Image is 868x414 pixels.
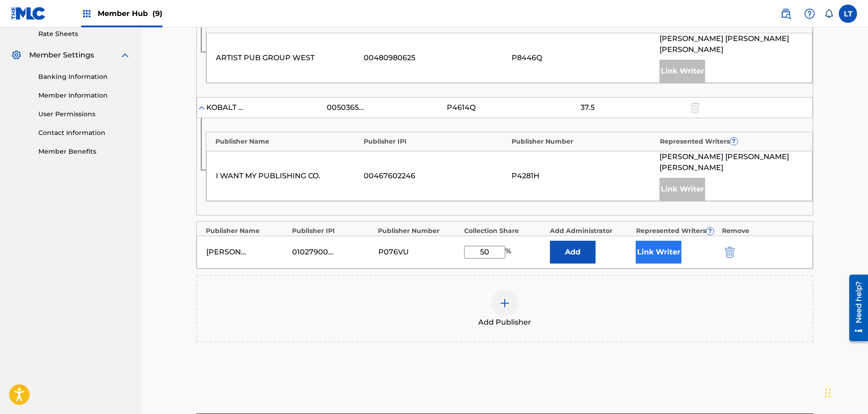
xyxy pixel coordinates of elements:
[364,171,507,181] div: 00467602246
[512,137,655,146] div: Publisher Number
[38,72,131,82] a: Banking Information
[706,228,714,235] span: ?
[11,7,46,20] img: MLC Logo
[824,9,833,18] div: Notifications
[215,137,359,146] div: Publisher Name
[505,246,513,259] span: %
[842,270,868,346] iframe: Resource Center
[659,33,803,55] span: [PERSON_NAME] [PERSON_NAME] [PERSON_NAME]
[38,29,131,39] a: Rate Sheets
[822,370,868,414] iframe: Chat Widget
[120,50,131,61] img: expand
[38,91,131,100] a: Member Information
[364,137,507,146] div: Publisher IPI
[659,151,803,173] span: [PERSON_NAME] [PERSON_NAME] [PERSON_NAME]
[780,8,791,19] img: search
[378,226,460,236] div: Publisher Number
[364,52,507,63] div: 00480980625
[512,52,655,63] div: P8446Q
[464,226,546,236] div: Collection Share
[660,137,804,146] div: Represented Writers
[206,226,288,236] div: Publisher Name
[216,52,359,63] div: ARTIST PUB GROUP WEST
[722,226,804,236] div: Remove
[777,5,795,23] a: Public Search
[804,8,815,19] img: help
[38,128,131,138] a: Contact Information
[825,379,831,407] div: Drag
[38,147,131,156] a: Member Benefits
[152,9,162,18] span: (9)
[478,317,531,328] span: Add Publisher
[512,171,655,181] div: P4281H
[800,5,819,23] div: Help
[636,226,718,236] div: Represented Writers
[29,50,94,61] span: Member Settings
[499,298,510,309] img: add
[725,247,735,258] img: 12a2ab48e56ec057fbd8.svg
[292,226,374,236] div: Publisher IPI
[98,8,162,19] span: Member Hub
[839,5,857,23] div: User Menu
[197,103,206,112] img: expand-cell-toggle
[730,138,737,145] span: ?
[81,8,92,19] img: Top Rightsholders
[550,226,632,236] div: Add Administrator
[216,171,359,181] div: I WANT MY PUBLISHING CO.
[11,50,22,61] img: Member Settings
[38,109,131,119] a: User Permissions
[636,241,681,264] button: Link Writer
[550,241,596,264] button: Add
